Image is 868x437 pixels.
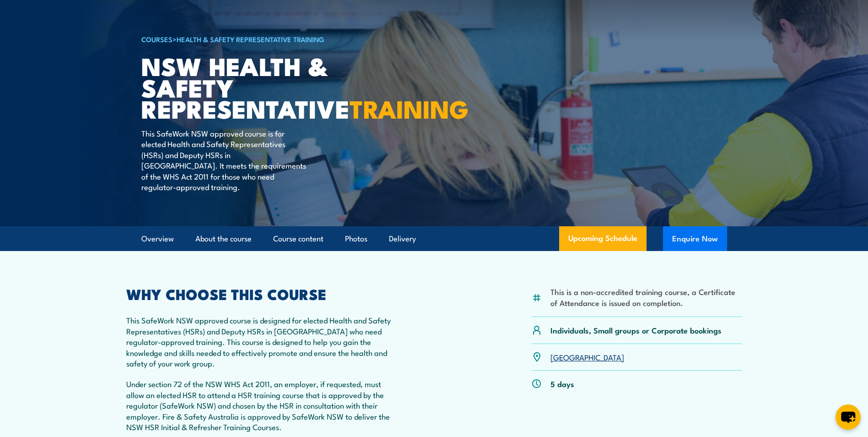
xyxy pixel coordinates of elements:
[350,89,469,127] strong: TRAINING
[836,404,861,430] button: chat-button
[550,378,574,389] p: 5 days
[141,128,308,192] p: This SafeWork NSW approved course is for elected Health and Safety Representatives (HSRs) and Dep...
[663,226,727,251] button: Enquire Now
[126,287,394,300] h2: WHY CHOOSE THIS COURSE
[389,227,416,251] a: Delivery
[141,55,367,119] h1: NSW Health & Safety Representative
[273,227,323,251] a: Course content
[550,325,722,335] p: Individuals, Small groups or Corporate bookings
[141,33,367,44] h6: >
[550,351,624,362] a: [GEOGRAPHIC_DATA]
[195,227,252,251] a: About the course
[345,227,367,251] a: Photos
[141,227,174,251] a: Overview
[177,34,324,44] a: Health & Safety Representative Training
[550,286,742,308] li: This is a non-accredited training course, a Certificate of Attendance is issued on completion.
[141,34,173,44] a: COURSES
[126,315,394,368] p: This SafeWork NSW approved course is designed for elected Health and Safety Representatives (HSRs...
[126,378,394,432] p: Under section 72 of the NSW WHS Act 2011, an employer, if requested, must allow an elected HSR to...
[559,226,647,251] a: Upcoming Schedule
